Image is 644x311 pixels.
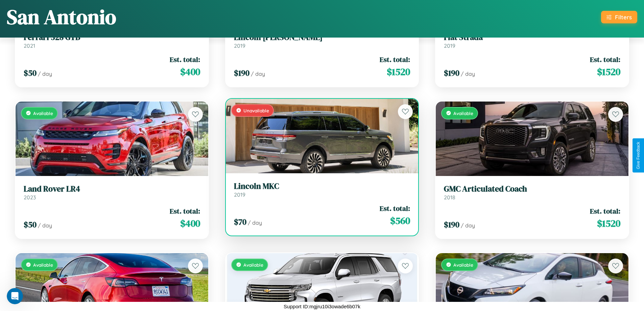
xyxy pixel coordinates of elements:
[284,302,360,311] p: Support ID: mgjru10i3owade6b07k
[234,42,245,49] span: 2019
[243,108,269,113] span: Unavailable
[234,67,249,79] span: $ 190
[24,32,200,42] h3: Ferrari 328 GTB
[24,32,200,49] a: Ferrari 328 GTB2021
[636,142,641,169] div: Give Feedback
[234,32,410,49] a: Lincoln [PERSON_NAME]2019
[444,42,455,49] span: 2019
[234,181,410,198] a: Lincoln MKC2019
[444,32,620,49] a: Fiat Strada2019
[590,206,620,216] span: Est. total:
[380,203,410,213] span: Est. total:
[597,217,620,230] span: $ 1520
[24,184,200,194] h3: Land Rover LR4
[444,32,620,42] h3: Fiat Strada
[601,11,637,23] button: Filters
[24,67,37,79] span: $ 50
[461,222,475,229] span: / day
[234,191,245,198] span: 2019
[615,14,632,21] div: Filters
[24,194,36,201] span: 2023
[597,65,620,79] span: $ 1520
[33,110,53,116] span: Available
[251,70,265,77] span: / day
[7,3,116,31] h1: San Antonio
[33,262,53,268] span: Available
[453,110,473,116] span: Available
[444,67,459,79] span: $ 190
[234,181,410,191] h3: Lincoln MKC
[390,214,410,227] span: $ 560
[444,219,459,230] span: $ 190
[234,32,410,42] h3: Lincoln [PERSON_NAME]
[170,54,200,64] span: Est. total:
[387,65,410,79] span: $ 1520
[243,262,263,268] span: Available
[38,222,52,229] span: / day
[38,70,52,77] span: / day
[24,219,37,230] span: $ 50
[24,42,35,49] span: 2021
[590,54,620,64] span: Est. total:
[234,216,246,227] span: $ 70
[180,217,200,230] span: $ 400
[248,219,262,226] span: / day
[7,288,23,304] iframe: Intercom live chat
[444,184,620,201] a: GMC Articulated Coach2018
[444,194,455,201] span: 2018
[453,262,473,268] span: Available
[170,206,200,216] span: Est. total:
[180,65,200,79] span: $ 400
[380,54,410,64] span: Est. total:
[461,70,475,77] span: / day
[24,184,200,201] a: Land Rover LR42023
[444,184,620,194] h3: GMC Articulated Coach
